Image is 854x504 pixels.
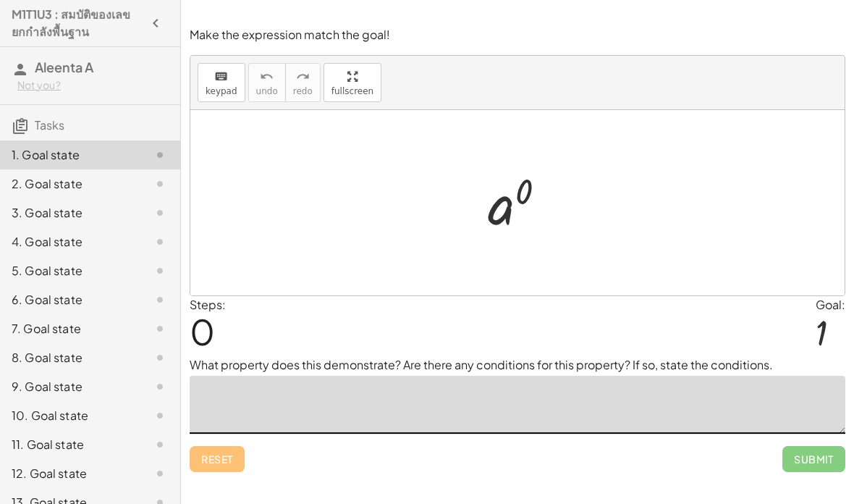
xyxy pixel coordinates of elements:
[190,297,226,312] label: Steps:
[151,175,169,193] i: Task not started.
[206,86,237,96] span: keypad
[35,59,93,75] span: Aleenta A
[151,233,169,251] i: Task not started.
[151,320,169,337] i: Task not started.
[151,407,169,424] i: Task not started.
[190,309,215,353] span: 0
[151,378,169,395] i: Task not started.
[12,436,128,453] div: 11. Goal state
[12,378,128,395] div: 9. Goal state
[12,262,128,280] div: 5. Goal state
[324,63,381,102] button: fullscreen
[151,204,169,222] i: Task not started.
[190,27,845,43] p: Make the expression match the goal!
[12,175,128,193] div: 2. Goal state
[151,349,169,366] i: Task not started.
[12,465,128,482] div: 12. Goal state
[256,86,278,96] span: undo
[331,86,373,96] span: fullscreen
[12,407,128,424] div: 10. Goal state
[17,78,169,93] div: Not you?
[151,291,169,308] i: Task not started.
[12,349,128,366] div: 8. Goal state
[12,204,128,222] div: 3. Goal state
[151,146,169,164] i: Task not started.
[12,146,128,164] div: 1. Goal state
[260,68,274,85] i: undo
[151,465,169,482] i: Task not started.
[12,233,128,251] div: 4. Goal state
[248,63,286,102] button: undoundo
[12,291,128,308] div: 6. Goal state
[12,6,143,41] h4: M1T1U3 : สมบัติของเลขยกกำลังพื้นฐาน
[190,356,845,374] p: What property does this demonstrate? Are there any conditions for this property? If so, state the...
[214,68,228,85] i: keyboard
[151,436,169,453] i: Task not started.
[198,63,245,102] button: keyboardkeypad
[296,68,310,85] i: redo
[285,63,321,102] button: redoredo
[35,117,64,133] span: Tasks
[12,320,128,337] div: 7. Goal state
[816,296,845,314] div: Goal:
[151,262,169,280] i: Task not started.
[293,86,313,96] span: redo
